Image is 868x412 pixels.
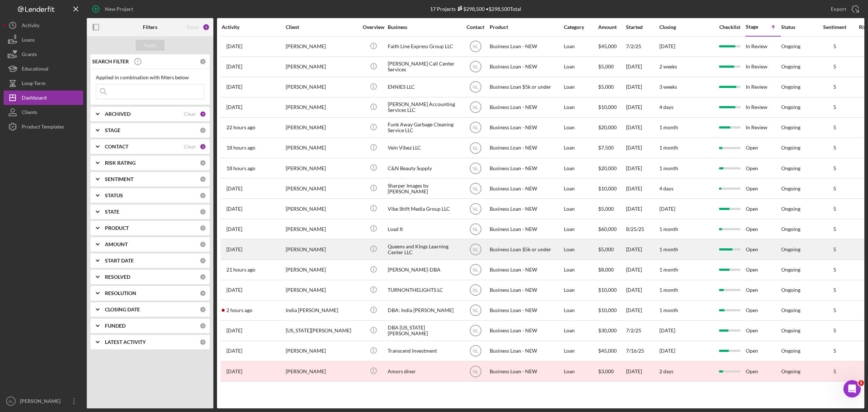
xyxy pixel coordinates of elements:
div: [DATE] [626,301,659,320]
div: [PERSON_NAME] [18,394,65,410]
div: Loan [564,77,597,97]
div: Educational [22,62,48,78]
div: [PERSON_NAME] Accounting Services LLC [388,98,460,117]
div: Load It [388,219,460,239]
time: 1 month [659,165,678,171]
div: [DATE] [626,260,659,279]
div: 0 [200,241,206,248]
span: $45,000 [598,43,617,49]
div: Client [286,24,358,30]
button: Grants [4,47,83,62]
div: Ongoing [781,226,800,232]
div: Status [781,24,816,30]
div: Closing [659,24,714,30]
time: 4 days [659,185,673,192]
button: Loans [4,33,83,47]
div: In Review [746,37,780,56]
time: 2025-09-08 19:44 [226,145,255,151]
div: [PERSON_NAME] [286,77,358,97]
div: 5 [817,145,853,151]
div: Business [388,24,460,30]
div: Business Loan - NEW [490,341,562,361]
text: NL [473,328,478,333]
div: Ongoing [781,206,800,212]
button: Clients [4,105,83,119]
div: 5 [817,64,853,70]
div: Started [626,24,659,30]
a: Dashboard [4,91,83,105]
div: Grants [22,47,37,63]
div: Stage [746,24,763,30]
text: NL [473,308,478,313]
div: Open [746,260,780,279]
div: 0 [200,290,206,297]
time: 2025-09-08 16:53 [226,267,255,273]
div: Open [746,179,780,198]
span: $5,000 [598,246,614,252]
time: 3 weeks [659,84,677,90]
text: NL [473,206,478,211]
span: $5,000 [598,206,614,212]
div: [DATE] [626,159,659,178]
div: [PERSON_NAME] [286,199,358,218]
div: Business Loan - NEW [490,321,562,340]
div: New Project [105,2,133,16]
b: LATEST ACTIVITY [105,339,146,345]
div: Loan [564,37,597,56]
div: Business Loan - NEW [490,179,562,198]
text: NL [473,64,478,70]
div: 1 [200,143,206,150]
text: NL [473,146,478,151]
div: $298,500 [456,6,485,12]
div: Ongoing [781,145,800,151]
div: Clear [184,144,196,150]
div: Queens and KIngs Learning Center LLC [388,240,460,259]
div: Open [746,138,780,157]
div: Loan [564,341,597,361]
text: NL [473,349,478,354]
text: NL [473,44,478,49]
div: 0 [200,257,206,264]
b: CLOSING DATE [105,307,140,312]
div: Business Loan - NEW [490,37,562,56]
div: 5 [817,43,853,49]
div: Loan [564,281,597,300]
b: RESOLVED [105,274,130,280]
text: NL [473,105,478,110]
div: 5 [817,125,853,130]
div: Vein Vibez LLC [388,138,460,157]
div: [PERSON_NAME] [286,362,358,381]
div: Loan [564,179,597,198]
div: 7/16/25 [626,341,659,361]
span: $45,000 [598,348,617,354]
time: 2025-08-27 02:32 [226,226,242,232]
div: In Review [746,118,780,137]
div: Amount [598,24,625,30]
button: Activity [4,18,83,33]
div: Contact [462,24,489,30]
div: Business Loan - NEW [490,138,562,157]
a: Long-Term [4,76,83,91]
div: 0 [200,339,206,345]
time: 2025-09-02 20:55 [226,64,242,70]
time: 2025-07-30 14:09 [226,186,242,192]
div: Transcend Investment [388,341,460,361]
div: [PERSON_NAME] [286,37,358,56]
div: Apply [144,40,157,51]
time: 2025-09-08 20:24 [226,165,255,171]
div: 5 [817,84,853,90]
div: [DATE] [626,179,659,198]
b: START DATE [105,258,134,264]
span: $20,000 [598,165,617,171]
div: Open [746,321,780,340]
text: NL [473,125,478,130]
div: Ongoing [781,43,800,49]
time: 2025-09-04 15:13 [226,287,242,293]
iframe: Intercom live chat [843,380,861,398]
div: DBA [US_STATE][PERSON_NAME] [388,321,460,340]
div: Business Loan - NEW [490,159,562,178]
div: Loan [564,57,597,76]
time: 2025-09-09 12:29 [226,307,252,313]
div: 5 [817,328,853,333]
